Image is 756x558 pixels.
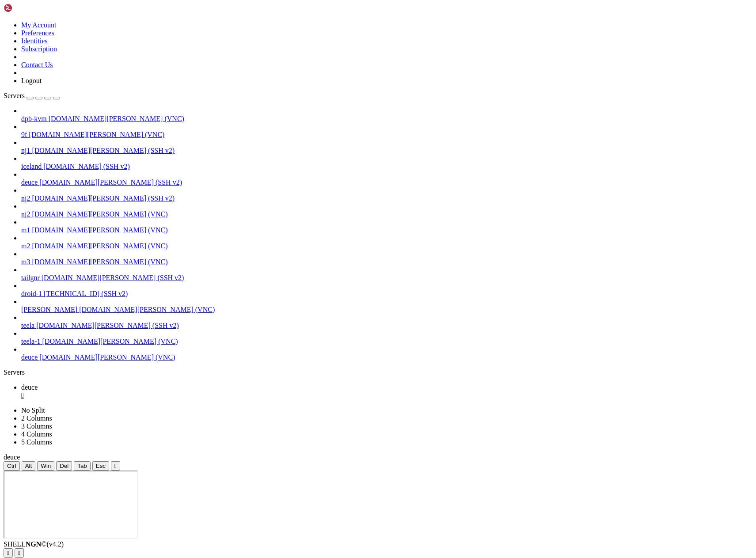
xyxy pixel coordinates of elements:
[21,383,752,399] a: deuce
[21,202,752,218] li: nj2 [DOMAIN_NAME][PERSON_NAME] (VNC)
[21,338,752,345] a: teela-1 [DOMAIN_NAME][PERSON_NAME] (VNC)
[39,353,175,361] span: [DOMAIN_NAME][PERSON_NAME] (VNC)
[42,338,178,345] span: [DOMAIN_NAME][PERSON_NAME] (VNC)
[79,306,215,313] span: [DOMAIN_NAME][PERSON_NAME] (VNC)
[21,178,752,186] a: deuce [DOMAIN_NAME][PERSON_NAME] (SSH v2)
[21,250,752,266] li: m3 [DOMAIN_NAME][PERSON_NAME] (VNC)
[21,194,30,202] span: nj2
[21,314,752,330] li: teela [DOMAIN_NAME][PERSON_NAME] (SSH v2)
[21,290,752,298] a: droid-1 [TECHNICAL_ID] (SSH v2)
[43,163,130,170] span: [DOMAIN_NAME] (SSH v2)
[21,131,27,138] span: 9f
[21,21,57,29] a: My Account
[7,463,16,469] span: Ctrl
[21,226,30,234] span: m1
[49,115,184,122] span: [DOMAIN_NAME][PERSON_NAME] (VNC)
[92,461,109,471] button: Esc
[21,77,42,84] a: Logout
[4,368,752,376] div: Servers
[114,463,117,469] div: 
[96,463,106,469] span: Esc
[21,163,752,171] a: iceland [DOMAIN_NAME] (SSH v2)
[21,147,30,154] span: nj1
[21,345,752,361] li: deuce [DOMAIN_NAME][PERSON_NAME] (VNC)
[21,218,752,234] li: m1 [DOMAIN_NAME][PERSON_NAME] (VNC)
[21,353,38,361] span: deuce
[4,548,13,558] button: 
[21,330,752,345] li: teela-1 [DOMAIN_NAME][PERSON_NAME] (VNC)
[21,438,52,446] a: 5 Columns
[21,178,38,186] span: deuce
[26,540,42,548] b: NGN
[4,92,60,99] a: Servers
[56,461,72,471] button: Del
[21,115,47,122] span: dpb-kvm
[21,226,752,234] a: m1 [DOMAIN_NAME][PERSON_NAME] (VNC)
[15,548,24,558] button: 
[111,461,120,471] button: 
[21,171,752,186] li: deuce [DOMAIN_NAME][PERSON_NAME] (SSH v2)
[32,226,167,234] span: [DOMAIN_NAME][PERSON_NAME] (VNC)
[32,147,175,154] span: [DOMAIN_NAME][PERSON_NAME] (SSH v2)
[21,61,53,68] a: Contact Us
[21,131,752,139] a: 9f [DOMAIN_NAME][PERSON_NAME] (VNC)
[21,242,30,250] span: m2
[42,274,184,281] span: [DOMAIN_NAME][PERSON_NAME] (SSH v2)
[21,353,752,361] a: deuce [DOMAIN_NAME][PERSON_NAME] (VNC)
[21,210,752,218] a: nj2 [DOMAIN_NAME][PERSON_NAME] (VNC)
[21,234,752,250] li: m2 [DOMAIN_NAME][PERSON_NAME] (VNC)
[32,210,167,218] span: [DOMAIN_NAME][PERSON_NAME] (VNC)
[21,242,752,250] a: m2 [DOMAIN_NAME][PERSON_NAME] (VNC)
[4,4,54,12] img: Shellngn
[21,123,752,139] li: 9f [DOMAIN_NAME][PERSON_NAME] (VNC)
[7,550,9,556] div: 
[21,414,52,422] a: 2 Columns
[21,322,752,330] a: teela [DOMAIN_NAME][PERSON_NAME] (SSH v2)
[4,92,25,99] span: Servers
[21,274,40,281] span: tailgnr
[21,422,52,430] a: 3 Columns
[21,282,752,298] li: droid-1 [TECHNICAL_ID] (SSH v2)
[21,322,34,329] span: teela
[21,210,30,218] span: nj2
[4,540,64,548] span: SHELL ©
[21,29,54,37] a: Preferences
[41,463,51,469] span: Win
[21,430,52,438] a: 4 Columns
[21,147,752,155] a: nj1 [DOMAIN_NAME][PERSON_NAME] (SSH v2)
[21,258,30,266] span: m3
[21,155,752,171] li: iceland [DOMAIN_NAME] (SSH v2)
[37,461,54,471] button: Win
[21,139,752,155] li: nj1 [DOMAIN_NAME][PERSON_NAME] (SSH v2)
[4,453,20,461] span: deuce
[4,461,20,471] button: Ctrl
[74,461,91,471] button: Tab
[21,274,752,282] a: tailgnr [DOMAIN_NAME][PERSON_NAME] (SSH v2)
[21,163,42,170] span: iceland
[21,266,752,282] li: tailgnr [DOMAIN_NAME][PERSON_NAME] (SSH v2)
[36,322,179,329] span: [DOMAIN_NAME][PERSON_NAME] (SSH v2)
[60,463,68,469] span: Del
[32,194,175,202] span: [DOMAIN_NAME][PERSON_NAME] (SSH v2)
[39,178,182,186] span: [DOMAIN_NAME][PERSON_NAME] (SSH v2)
[18,550,20,556] div: 
[21,194,752,202] a: nj2 [DOMAIN_NAME][PERSON_NAME] (SSH v2)
[21,115,752,123] a: dpb-kvm [DOMAIN_NAME][PERSON_NAME] (VNC)
[21,107,752,123] li: dpb-kvm [DOMAIN_NAME][PERSON_NAME] (VNC)
[21,338,41,345] span: teela-1
[21,298,752,314] li: [PERSON_NAME] [DOMAIN_NAME][PERSON_NAME] (VNC)
[21,45,57,53] a: Subscription
[32,242,167,250] span: [DOMAIN_NAME][PERSON_NAME] (VNC)
[77,463,87,469] span: Tab
[21,383,38,391] span: deuce
[25,463,32,469] span: Alt
[44,290,128,297] span: [TECHNICAL_ID] (SSH v2)
[29,131,164,138] span: [DOMAIN_NAME][PERSON_NAME] (VNC)
[22,461,36,471] button: Alt
[21,391,752,399] a: 
[21,306,752,314] a: [PERSON_NAME] [DOMAIN_NAME][PERSON_NAME] (VNC)
[21,406,45,414] a: No Split
[21,306,77,313] span: [PERSON_NAME]
[32,258,167,266] span: [DOMAIN_NAME][PERSON_NAME] (VNC)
